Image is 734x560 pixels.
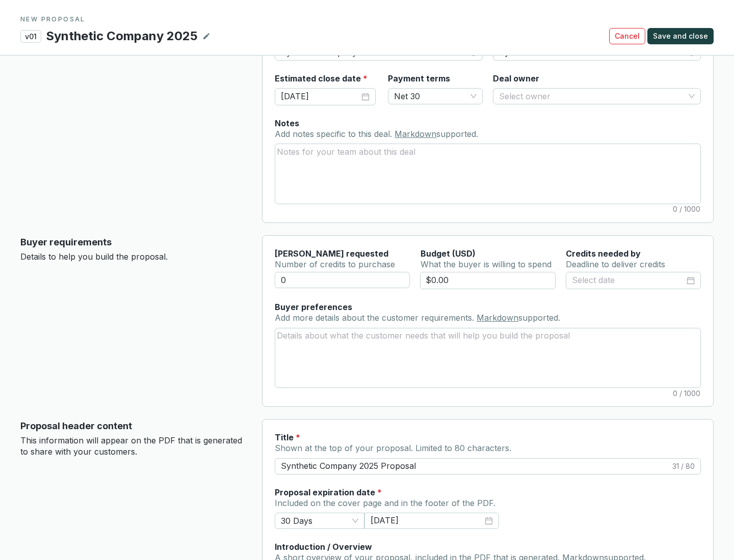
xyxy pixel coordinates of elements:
a: Markdown [477,313,518,323]
label: Credits needed by [566,248,641,259]
button: Cancel [609,28,645,44]
input: Select date [572,274,685,287]
span: What the buyer is willing to spend [421,259,552,269]
p: Synthetic Company 2025 [45,27,198,45]
span: supported. [436,129,478,139]
input: Select date [281,90,359,103]
label: [PERSON_NAME] requested [275,248,388,259]
label: Deal owner [493,73,539,84]
p: v01 [20,30,41,43]
a: Markdown [395,129,436,139]
label: Title [275,432,300,443]
span: 30 Days [281,513,358,528]
span: Add more details about the customer requirements. [275,313,477,323]
p: This information will appear on the PDF that is generated to share with your customers. [20,435,246,457]
button: Save and close [647,28,714,44]
p: Buyer requirements [20,235,246,249]
span: supported. [518,313,560,323]
p: NEW PROPOSAL [20,15,714,23]
span: Included on the cover page and in the footer of the PDF. [275,498,495,508]
span: Save and close [653,31,708,41]
span: Net 30 [394,89,477,104]
label: Proposal expiration date [275,487,382,498]
span: Deadline to deliver credits [566,259,665,269]
label: Estimated close date [275,73,368,84]
p: Proposal header content [20,419,246,433]
input: Select date [371,515,483,527]
label: Notes [275,118,299,129]
span: Shown at the top of your proposal. Limited to 80 characters. [275,443,511,453]
label: Buyer preferences [275,301,352,313]
p: Details to help you build the proposal. [20,251,246,263]
span: Number of credits to purchase [275,259,395,269]
label: Introduction / Overview [275,541,372,552]
span: Budget (USD) [421,248,476,259]
span: 31 / 80 [672,461,695,471]
label: Payment terms [388,73,450,84]
span: Add notes specific to this deal. [275,129,395,139]
span: Cancel [615,31,640,41]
